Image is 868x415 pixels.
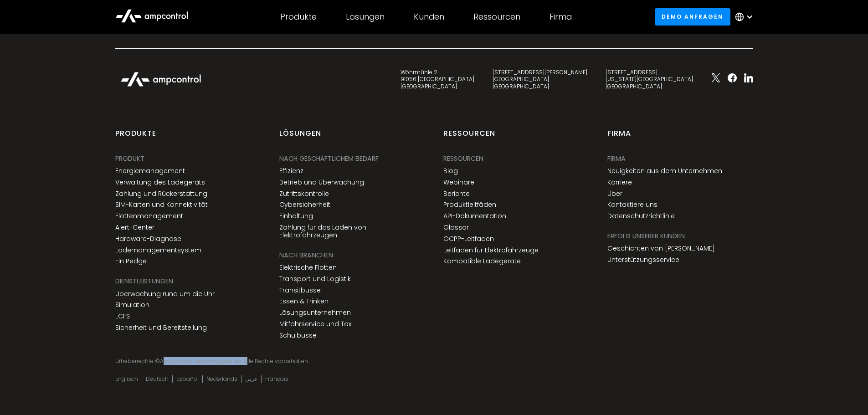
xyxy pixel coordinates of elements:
div: Firma [550,12,572,22]
a: Produktleitfäden [443,201,496,209]
div: DIENSTLEISTUNGEN [115,276,173,286]
a: Unterstützungsservice [607,256,679,264]
a: Flottenmanagement [115,212,183,220]
a: Español [176,375,199,383]
a: Blog [443,167,458,175]
a: Einhaltung [279,212,313,220]
a: Deutsch [146,375,169,383]
a: Zahlung und Rückerstattung [115,190,207,198]
a: OCPP-Leitfaden [443,235,494,243]
a: Hardware-Diagnose [115,235,181,243]
a: Lösungsunternehmen [279,309,351,317]
div: Produkte [280,12,317,22]
div: Wöhrmühle 2 91056 [GEOGRAPHIC_DATA] [GEOGRAPHIC_DATA] [401,69,474,90]
a: Webinare [443,179,474,186]
a: LCFS [115,313,130,320]
a: Neuigkeiten aus dem Unternehmen [607,167,722,175]
div: Ressourcen [473,12,520,22]
div: Ressourcen [443,128,495,146]
a: Englisch [115,375,138,383]
a: Kompatible Ladegeräte [443,257,521,265]
a: Mitfahrservice und Taxi [279,320,353,328]
a: Datenschutzrichtlinie [607,212,675,220]
a: Verwaltung des Ladegeräts [115,179,205,186]
div: PRODUKT [115,154,144,164]
div: Firma [607,154,626,164]
div: Lösungen [346,12,385,22]
a: Français [265,375,288,383]
a: Effizienz [279,167,303,175]
div: Ressourcen [443,154,483,164]
div: Erfolg unserer Kunden [607,231,685,241]
div: Kunden [414,12,444,22]
a: Essen & Trinken [279,297,329,305]
a: Zahlung für das Laden von Elektrofahrzeugen [279,224,425,239]
div: Produkte [115,128,156,146]
a: Lademanagementsystem [115,246,201,254]
div: NACH GESCHÄFTLICHEM BEDARF [279,154,379,164]
div: [STREET_ADDRESS][PERSON_NAME] [GEOGRAPHIC_DATA] [GEOGRAPHIC_DATA] [493,69,587,90]
a: Elektrische Flotten [279,264,337,272]
a: Betrieb und Überwachung [279,179,364,186]
a: Schulbusse [279,332,317,339]
a: Demo anfragen [655,8,730,25]
a: Über [607,190,622,198]
a: API-Dokumentation [443,212,506,220]
a: Alert-Center [115,224,154,231]
a: Energiemanagement [115,167,185,175]
a: Transitbusse [279,287,321,294]
a: Cybersicherheit [279,201,330,209]
a: Berichte [443,190,470,198]
a: Ein Pedge [115,257,147,265]
div: Lösungen [279,128,321,146]
a: Geschichten von [PERSON_NAME] [607,245,715,252]
div: Firma [607,128,631,146]
a: Transport und Logistik [279,275,351,283]
a: Zutrittskontrolle [279,190,329,198]
a: SIM-Karten und Konnektivität [115,201,208,209]
a: Leitfaden für Elektrofahrzeuge [443,246,539,254]
a: Simulation [115,301,149,309]
div: NACH BRANCHEN [279,250,333,260]
a: Überwachung rund um die Uhr [115,290,215,298]
a: Sicherheit und Bereitstellung [115,324,207,332]
a: Karriere [607,179,632,186]
a: Nederlands [206,375,237,383]
img: Ampcontrol Logo [115,67,206,92]
a: Glossar [443,224,469,231]
a: عربي [245,375,257,383]
div: [STREET_ADDRESS] [US_STATE][GEOGRAPHIC_DATA] [GEOGRAPHIC_DATA] [606,69,693,90]
a: Kontaktiere uns [607,201,657,209]
div: Urheberrechte © Ampcontrol Technologies, Inc. Alle Rechte vorbehalten [115,358,753,365]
